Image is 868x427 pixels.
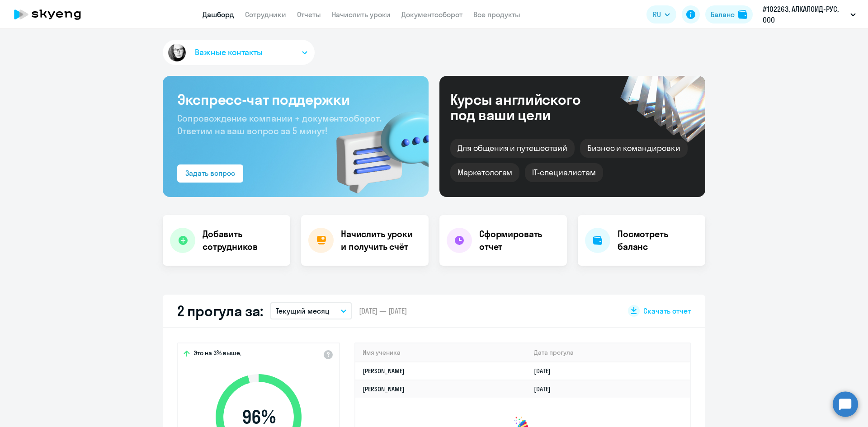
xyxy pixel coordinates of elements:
[758,4,860,25] button: #102263, АЛКАЛОИД-РУС, ООО
[177,302,263,320] h2: 2 прогула за:
[525,163,603,182] div: IT-специалистам
[245,10,286,19] a: Сотрудники
[580,139,688,158] div: Бизнес и командировки
[341,228,420,253] h4: Начислить уроки и получить счёт
[185,168,235,178] div: Задать вопрос
[527,343,690,362] th: Дата прогула
[276,305,330,316] p: Текущий месяц
[270,302,352,319] button: Текущий месяц
[177,164,243,183] button: Задать вопрос
[363,367,405,375] a: [PERSON_NAME]
[738,10,747,19] img: balance
[653,9,661,20] span: RU
[643,306,691,316] span: Скачать отчет
[450,163,519,182] div: Маркетологам
[618,228,698,253] h4: Посмотреть баланс
[763,4,847,25] p: #102263, АЛКАЛОИД-РУС, ООО
[450,92,605,122] div: Курсы английского под ваши цели
[193,349,241,360] span: Это на 3% выше,
[323,95,429,197] img: bg-img
[705,5,753,23] button: Балансbalance
[359,306,407,316] span: [DATE] — [DATE]
[479,228,560,253] h4: Сформировать отчет
[297,10,321,19] a: Отчеты
[332,10,391,19] a: Начислить уроки
[534,367,558,375] a: [DATE]
[195,47,263,58] span: Важные контакты
[203,10,234,19] a: Дашборд
[163,40,315,65] button: Важные контакты
[646,5,676,23] button: RU
[401,10,462,19] a: Документооборот
[177,113,382,136] span: Сопровождение компании + документооборот. Ответим на ваш вопрос за 5 минут!
[177,90,414,108] h3: Экспресс-чат поддержки
[355,343,527,362] th: Имя ученика
[711,9,735,20] div: Баланс
[450,139,575,158] div: Для общения и путешествий
[473,10,520,19] a: Все продукты
[363,385,405,393] a: [PERSON_NAME]
[166,42,188,63] img: avatar
[534,385,558,393] a: [DATE]
[203,228,283,253] h4: Добавить сотрудников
